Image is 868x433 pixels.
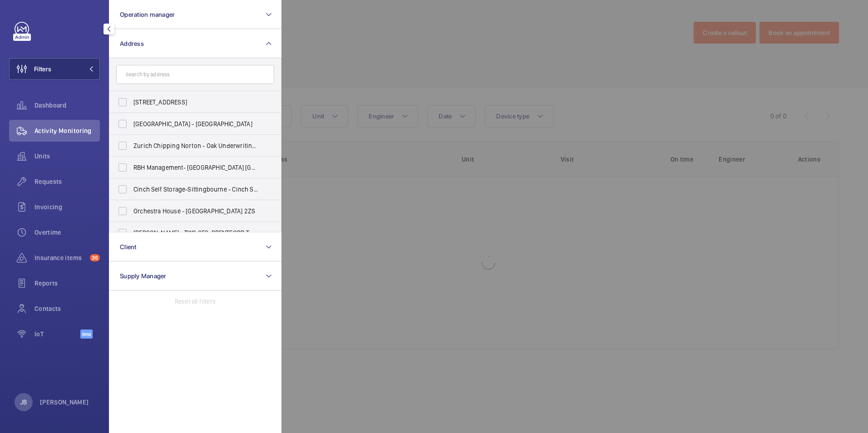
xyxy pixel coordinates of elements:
span: Filters [34,64,51,74]
span: Beta [80,330,93,339]
button: Filters [9,58,100,80]
span: Insurance items [35,253,86,262]
span: IoT [35,330,80,339]
span: Dashboard [35,101,100,110]
span: Contacts [35,304,100,313]
span: Overtime [35,228,100,237]
span: Requests [35,177,100,186]
span: Invoicing [35,202,100,212]
p: JB [20,398,27,407]
p: [PERSON_NAME] [40,398,89,407]
span: Units [35,152,100,161]
span: Reports [35,279,100,288]
span: 36 [90,254,100,261]
span: Activity Monitoring [35,126,100,135]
